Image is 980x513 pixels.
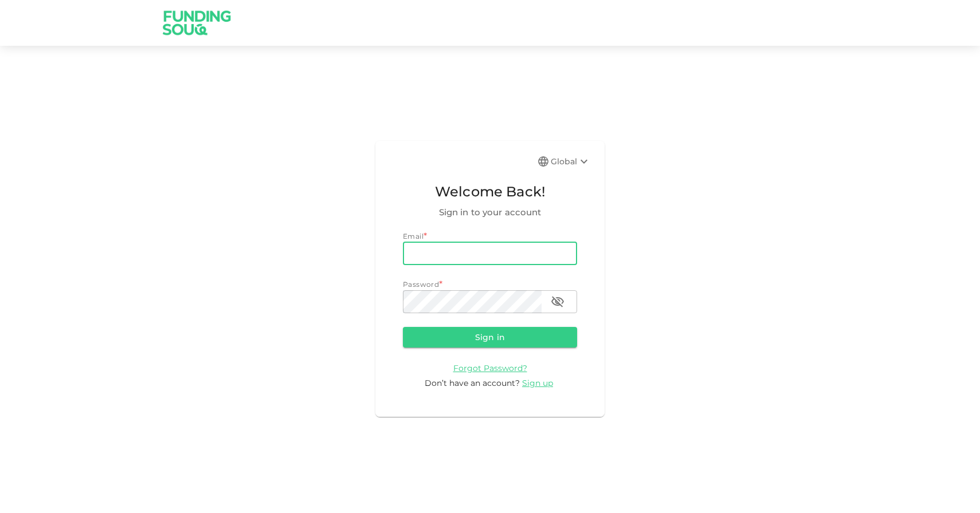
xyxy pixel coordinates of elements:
span: Sign in to your account [403,206,577,219]
input: password [403,290,542,313]
button: Sign in [403,327,577,348]
span: Sign up [522,378,553,388]
span: Email [403,232,424,240]
span: Password [403,280,439,289]
span: Forgot Password? [453,363,527,373]
input: email [403,242,577,265]
a: Forgot Password? [453,362,527,373]
span: Welcome Back! [403,181,577,203]
div: Global [551,155,591,168]
span: Don’t have an account? [425,378,520,388]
